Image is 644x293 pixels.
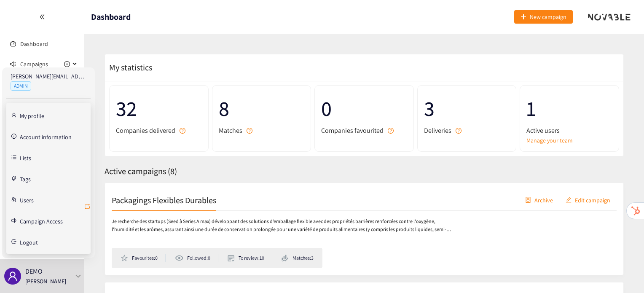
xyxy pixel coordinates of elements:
a: Manage your team [526,136,612,145]
span: Active users [526,125,560,136]
span: plus [521,14,526,21]
span: user [8,271,18,281]
a: Users [20,196,34,203]
p: [PERSON_NAME][EMAIL_ADDRESS][DOMAIN_NAME] [11,72,86,81]
span: Campaigns [20,56,48,73]
p: [PERSON_NAME] [25,277,66,286]
span: Logout [20,239,38,245]
span: question-circle [180,128,185,134]
a: Campaign Access [20,217,63,224]
h2: Packagings Flexibles Durables [112,194,216,206]
span: container [525,197,531,204]
span: 8 [219,92,305,125]
button: plusNew campaign [514,10,573,24]
span: Edit campaign [575,195,610,204]
a: Packagings Flexibles DurablescontainerArchiveeditEdit campaignJe recherche des startups (Seed à S... [105,183,624,275]
button: containerArchive [519,193,559,207]
span: sound [10,61,16,67]
li: To review: 10 [228,254,272,262]
li: Matches: 3 [282,254,314,262]
a: Account information [20,132,72,140]
p: DEMO [25,266,43,277]
a: Lists [20,153,31,161]
span: Deliveries [424,125,451,136]
p: Je recherche des startups (Seed à Series A max) développant des solutions d’emballage flexible av... [112,218,456,234]
span: Active campaigns ( 8 ) [105,166,177,177]
span: 0 [321,92,407,125]
span: plus-circle [64,61,70,67]
iframe: Chat Widget [602,253,644,293]
span: Matches [219,125,242,136]
button: retweet [84,200,91,214]
span: 3 [424,92,510,125]
span: My statistics [105,62,152,73]
a: My profile [20,111,44,119]
button: editEdit campaign [559,193,617,207]
span: Companies delivered [116,125,175,136]
li: Followed: 0 [175,254,218,262]
span: New campaign [530,12,566,22]
span: Companies favourited [321,125,384,136]
span: question-circle [247,128,252,134]
span: Archive [534,195,553,204]
span: ADMIN [11,81,31,91]
span: logout [11,239,16,244]
a: Dashboard [20,40,48,48]
span: 1 [526,92,612,125]
span: double-left [39,14,45,20]
span: edit [566,197,572,204]
li: Favourites: 0 [121,254,166,262]
span: retweet [84,203,91,211]
a: Tags [20,175,31,182]
span: 32 [116,92,202,125]
span: question-circle [456,128,462,134]
span: question-circle [388,128,394,134]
